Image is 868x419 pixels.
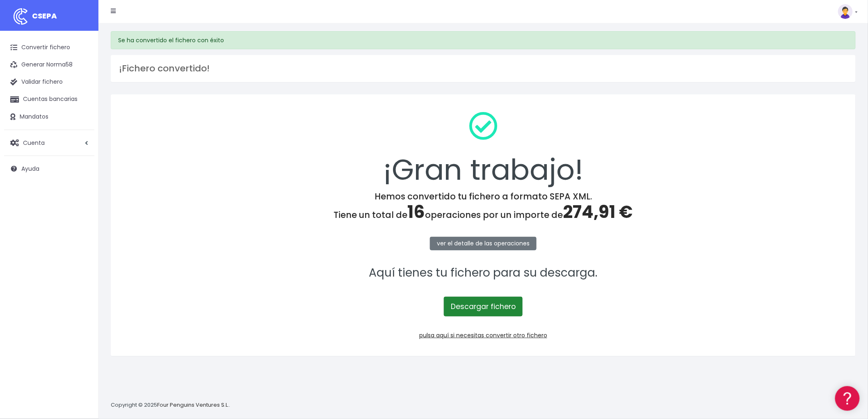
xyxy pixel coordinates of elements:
a: Mandatos [4,108,94,126]
a: ver el detalle de las operaciones [430,237,537,250]
a: Cuentas bancarias [4,91,94,108]
a: Validar fichero [4,73,94,91]
span: Cuenta [23,138,45,147]
p: Aquí tienes tu fichero para su descarga. [121,264,845,282]
span: CSEPA [32,11,57,21]
a: Convertir fichero [4,39,94,56]
div: ¡Gran trabajo! [121,105,845,191]
a: Generar Norma58 [4,56,94,73]
div: Se ha convertido el fichero con éxito [111,31,856,49]
p: Copyright © 2025 . [111,401,230,410]
a: Ayuda [4,160,94,177]
span: 16 [408,200,425,224]
span: Ayuda [21,165,39,173]
span: 274,91 € [563,200,633,224]
h4: Hemos convertido tu fichero a formato SEPA XML. Tiene un total de operaciones por un importe de [121,191,845,222]
a: Four Penguins Ventures S.L. [157,401,229,409]
h3: ¡Fichero convertido! [119,63,847,74]
a: pulsa aquí si necesitas convertir otro fichero [419,331,547,339]
a: Cuenta [4,134,94,151]
a: Descargar fichero [444,297,523,316]
img: logo [10,6,31,27]
img: profile [838,4,853,19]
